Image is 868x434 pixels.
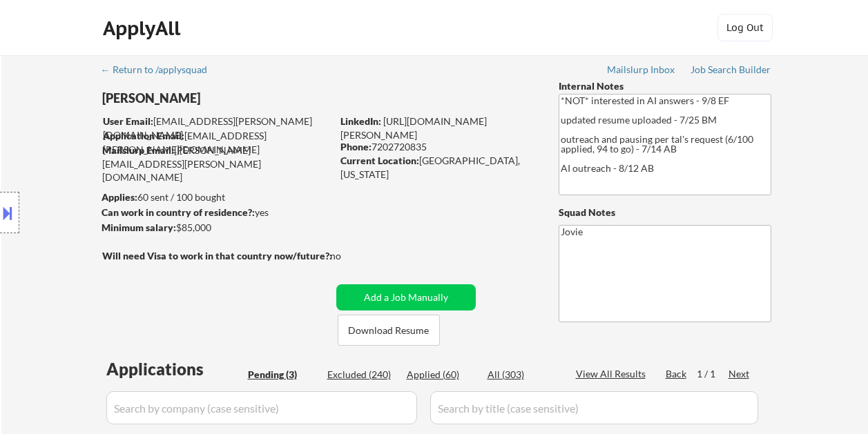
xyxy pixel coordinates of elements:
[691,65,771,75] div: Job Search Builder
[248,368,317,382] div: Pending (3)
[336,284,476,310] button: Add a Job Manually
[106,391,417,424] input: Search by company (case sensitive)
[717,14,773,41] button: Log Out
[559,206,771,219] div: Squad Notes
[340,155,419,166] strong: Current Location:
[340,140,536,154] div: 7202720835
[697,367,729,381] div: 1 / 1
[103,17,184,40] div: ApplyAll
[340,115,381,127] strong: LinkedIn:
[330,249,369,263] div: no
[340,154,536,181] div: [GEOGRAPHIC_DATA], [US_STATE]
[488,368,557,382] div: All (303)
[607,64,676,78] a: Mailslurp Inbox
[101,64,220,78] a: ← Return to /applysquad
[338,315,440,346] button: Download Resume
[576,367,650,381] div: View All Results
[327,368,396,382] div: Excluded (240)
[430,391,758,424] input: Search by title (case sensitive)
[407,368,476,382] div: Applied (60)
[607,65,676,75] div: Mailslurp Inbox
[691,64,771,78] a: Job Search Builder
[666,367,688,381] div: Back
[729,367,751,381] div: Next
[340,141,372,152] strong: Phone:
[101,65,220,75] div: ← Return to /applysquad
[106,361,243,377] div: Applications
[559,79,771,93] div: Internal Notes
[340,115,487,141] a: [URL][DOMAIN_NAME][PERSON_NAME]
